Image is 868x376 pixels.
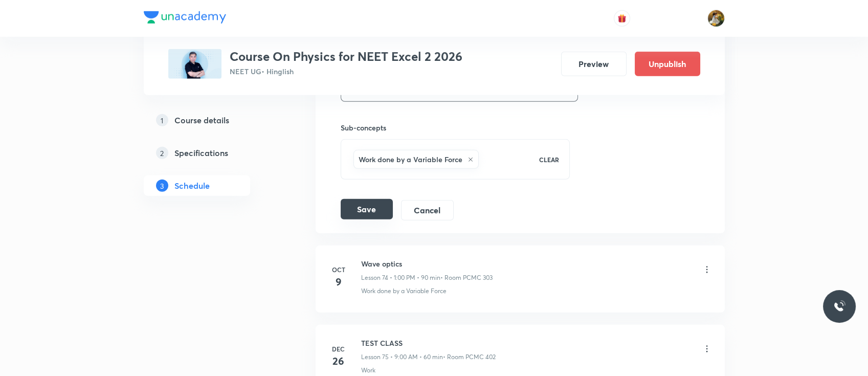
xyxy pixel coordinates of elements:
p: CLEAR [539,155,559,164]
h6: Dec [328,344,349,353]
h6: Wave optics [361,258,493,269]
p: 1 [156,114,168,126]
h5: Course details [174,114,229,126]
h4: 9 [328,274,349,290]
h3: Course On Physics for NEET Excel 2 2026 [230,49,462,64]
img: 06919A0F-0B65-4515-BB23-938127A09337_plus.png [168,49,221,79]
h6: TEST CLASS [361,338,496,348]
p: NEET UG • Hinglish [230,66,462,77]
button: Cancel [401,200,454,220]
p: Work [361,366,375,375]
img: Gayatri Chillure [707,10,725,27]
p: • Room PCMC 402 [443,352,496,362]
h6: Oct [328,265,349,274]
p: • Room PCMC 303 [440,273,493,282]
h4: 26 [328,353,349,369]
h6: Sub-concepts [341,122,570,133]
p: 3 [156,180,168,192]
a: 1Course details [144,110,283,130]
a: Company Logo [144,11,226,26]
p: Lesson 74 • 1:00 PM • 90 min [361,273,440,282]
img: avatar [617,14,627,23]
img: ttu [833,300,845,313]
h5: Specifications [174,147,228,159]
a: 2Specifications [144,143,283,163]
img: Company Logo [144,11,226,24]
button: Unpublish [635,52,700,76]
p: Work done by a Variable Force [361,286,447,296]
h5: Schedule [174,180,210,192]
h6: Work done by a Variable Force [359,154,462,165]
p: 2 [156,147,168,159]
button: avatar [614,10,630,27]
button: Preview [561,52,627,76]
button: Save [341,199,393,219]
p: Lesson 75 • 9:00 AM • 60 min [361,352,443,362]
